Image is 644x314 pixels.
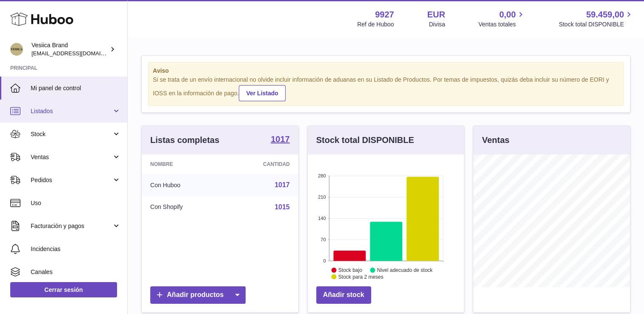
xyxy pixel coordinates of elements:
[153,76,619,101] div: Si se trata de un envío internacional no olvide incluir información de aduanas en su Listado de P...
[478,9,526,29] a: 0,00 Ventas totales
[377,267,433,273] text: Nivel adecuado de stock
[150,134,219,146] h3: Listas completas
[31,268,121,276] span: Canales
[338,274,384,280] text: Stock para 2 meses
[323,258,326,263] text: 0
[31,245,121,253] span: Incidencias
[31,50,125,57] span: [EMAIL_ADDRESS][DOMAIN_NAME]
[559,9,634,29] a: 59.459,00 Stock total DISPONIBLE
[499,9,516,20] span: 0,00
[357,20,394,29] div: Ref de Huboo
[318,216,326,221] text: 140
[153,67,619,75] strong: Aviso
[31,199,121,207] span: Uso
[31,153,112,161] span: Ventas
[31,84,121,92] span: Mi panel de control
[316,286,371,304] a: Añadir stock
[429,20,445,29] div: Divisa
[275,181,290,188] a: 1017
[586,9,624,20] span: 59.459,00
[31,41,108,57] div: Vesiica Brand
[239,85,285,101] a: Ver Listado
[271,135,290,143] strong: 1017
[375,9,394,20] strong: 9927
[31,130,112,138] span: Stock
[318,173,326,178] text: 280
[225,154,298,174] th: Cantidad
[142,196,225,218] td: Con Shopify
[482,134,509,146] h3: Ventas
[150,286,246,304] a: Añadir productos
[31,107,112,115] span: Listados
[10,43,23,56] img: logistic@vesiica.com
[275,203,290,211] a: 1015
[142,174,225,196] td: Con Huboo
[31,222,112,230] span: Facturación y pagos
[318,194,326,200] text: 210
[321,237,326,242] text: 70
[142,154,225,174] th: Nombre
[31,176,112,184] span: Pedidos
[427,9,445,20] strong: EUR
[559,20,634,29] span: Stock total DISPONIBLE
[10,282,117,297] a: Cerrar sesión
[271,135,290,145] a: 1017
[478,20,526,29] span: Ventas totales
[316,134,414,146] h3: Stock total DISPONIBLE
[338,267,362,273] text: Stock bajo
